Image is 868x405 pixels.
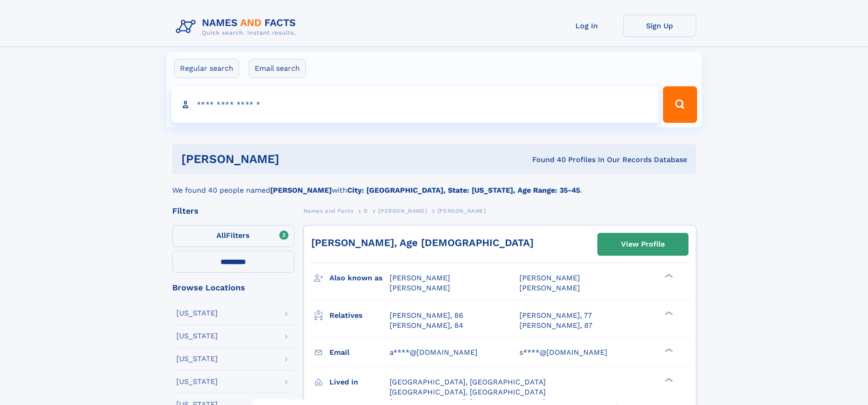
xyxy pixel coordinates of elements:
[174,59,239,78] label: Regular search
[378,208,427,214] span: [PERSON_NAME]
[663,273,673,279] div: ❯
[172,207,294,215] div: Filters
[329,308,390,323] h3: Relatives
[303,205,354,216] a: Names and Facts
[172,15,303,39] img: Logo Names and Facts
[329,270,390,286] h3: Also known as
[329,345,390,360] h3: Email
[519,321,592,331] a: [PERSON_NAME], 87
[519,274,580,282] span: [PERSON_NAME]
[172,225,294,247] label: Filters
[181,153,406,165] h1: [PERSON_NAME]
[364,205,368,216] a: D
[390,310,463,321] a: [PERSON_NAME], 86
[623,15,696,37] a: Sign Up
[172,284,294,292] div: Browse Locations
[364,208,368,214] span: D
[390,388,546,396] span: [GEOGRAPHIC_DATA], [GEOGRAPHIC_DATA]
[390,284,450,292] span: [PERSON_NAME]
[329,374,390,390] h3: Lived in
[390,274,450,282] span: [PERSON_NAME]
[621,234,665,255] div: View Profile
[663,377,673,383] div: ❯
[598,233,688,255] a: View Profile
[390,378,546,386] span: [GEOGRAPHIC_DATA], [GEOGRAPHIC_DATA]
[663,347,673,353] div: ❯
[249,59,306,78] label: Email search
[176,310,218,317] div: [US_STATE]
[347,186,580,195] b: City: [GEOGRAPHIC_DATA], State: [US_STATE], Age Range: 35-45
[378,205,427,216] a: [PERSON_NAME]
[176,378,218,385] div: [US_STATE]
[663,86,697,123] button: Search Button
[176,332,218,340] div: [US_STATE]
[519,310,592,321] a: [PERSON_NAME], 77
[176,355,218,363] div: [US_STATE]
[270,186,332,195] b: [PERSON_NAME]
[519,284,580,292] span: [PERSON_NAME]
[550,15,623,37] a: Log In
[311,237,534,248] a: [PERSON_NAME], Age [DEMOGRAPHIC_DATA]
[171,86,659,123] input: search input
[390,321,463,331] a: [PERSON_NAME], 84
[406,155,687,165] div: Found 40 Profiles In Our Records Database
[437,208,486,214] span: [PERSON_NAME]
[172,174,696,196] div: We found 40 people named with .
[216,231,226,240] span: All
[663,310,673,316] div: ❯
